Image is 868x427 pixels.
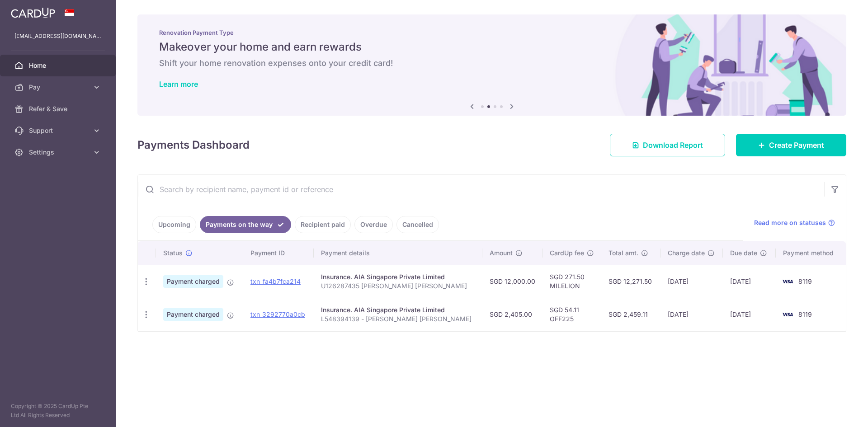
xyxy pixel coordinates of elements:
p: [EMAIL_ADDRESS][DOMAIN_NAME] [14,32,101,41]
span: Read more on statuses [754,218,826,227]
p: U126287435 [PERSON_NAME] [PERSON_NAME] [321,282,475,291]
td: [DATE] [660,265,723,298]
h6: Shift your home renovation expenses onto your credit card! [159,58,825,69]
span: Total amt. [609,249,638,258]
span: Due date [730,249,757,258]
span: Download Report [643,140,703,150]
a: Overdue [354,216,393,233]
div: Insurance. AIA Singapore Private Limited [321,305,475,314]
a: Download Report [610,134,725,156]
img: Bank Card [778,276,797,287]
span: Pay [29,83,89,92]
img: CardUp [11,7,55,18]
a: Learn more [159,80,198,89]
h4: Payments Dashboard [137,137,250,153]
span: Payment charged [163,308,223,321]
span: Create Payment [769,140,824,150]
span: Settings [29,148,89,157]
iframe: Opens a widget where you can find more information [810,400,859,422]
th: Payment ID [243,241,314,265]
span: Status [163,249,183,258]
div: Insurance. AIA Singapore Private Limited [321,272,475,282]
td: SGD 2,459.11 [601,298,660,331]
h5: Makeover your home and earn rewards [159,40,825,54]
span: 8119 [798,310,812,318]
span: Refer & Save [29,104,89,113]
img: Bank Card [778,309,797,320]
span: Support [29,126,89,135]
a: Create Payment [736,134,846,156]
a: txn_3292770a0cb [250,310,305,318]
img: Renovation banner [137,14,846,116]
span: Amount [490,249,513,258]
td: SGD 2,405.00 [482,298,542,331]
td: [DATE] [660,298,723,331]
td: [DATE] [723,265,775,298]
td: SGD 12,000.00 [482,265,542,298]
a: Cancelled [396,216,439,233]
p: Renovation Payment Type [159,29,825,36]
a: Read more on statuses [754,218,835,227]
a: Payments on the way [200,216,291,233]
td: SGD 271.50 MILELION [542,265,601,298]
a: txn_fa4b7fca214 [250,277,301,285]
span: Home [29,61,89,70]
td: SGD 54.11 OFF225 [542,298,601,331]
th: Payment method [776,241,846,265]
input: Search by recipient name, payment id or reference [138,175,824,204]
p: L548394139 - [PERSON_NAME] [PERSON_NAME] [321,314,475,324]
th: Payment details [314,241,482,265]
span: Charge date [668,249,705,258]
span: 8119 [798,277,812,285]
span: CardUp fee [550,249,584,258]
a: Recipient paid [295,216,351,233]
td: [DATE] [723,298,775,331]
a: Upcoming [152,216,196,233]
td: SGD 12,271.50 [601,265,660,298]
span: Payment charged [163,275,223,288]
